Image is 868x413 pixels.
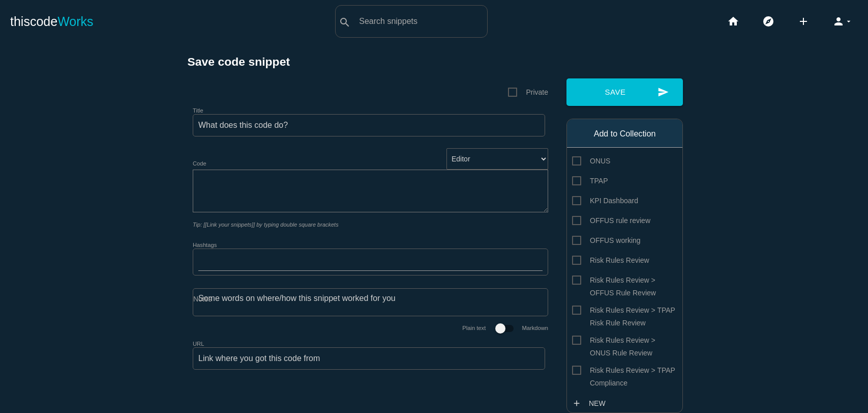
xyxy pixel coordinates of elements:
input: Link where you got this code from [193,347,545,370]
span: TPAP [572,175,608,187]
span: Risk Rules Review > ONUS Rule Review [572,334,677,347]
span: Works [57,14,93,29]
span: Private [508,86,548,99]
input: Search snippets [354,11,487,32]
span: OFFUS working [572,234,641,247]
label: Plain text Markdown [462,325,548,331]
i: add [572,394,581,412]
span: Risk Rules Review > TPAP Risk Rule Review [572,304,677,317]
span: ONUS [572,155,610,168]
i: Tip: [[Link your snippets]] by typing double square brackets [193,222,339,228]
span: Risk Rules Review > OFFUS Rule Review [572,274,677,287]
h6: Add to Collection [572,129,677,139]
span: KPI Dashboard [572,195,638,207]
label: Title [193,107,203,114]
span: Risk Rules Review [572,254,649,267]
i: arrow_drop_down [845,5,853,38]
label: URL [193,341,204,347]
i: add [797,5,810,38]
label: Hashtags [193,242,217,248]
i: search [339,6,351,39]
button: sendSave [566,78,683,106]
i: home [727,5,739,38]
i: send [657,78,669,106]
a: addNew [572,394,611,412]
a: thiscodeWorks [10,5,94,38]
i: person [832,5,845,38]
label: Code [193,160,206,167]
span: OFFUS rule review [572,214,650,227]
span: Risk Rules Review > TPAP Compliance [572,364,677,377]
button: search [336,6,354,37]
input: What does this code do? [193,114,545,136]
label: Notes [193,295,212,303]
b: Save code snippet [188,55,290,68]
i: explore [762,5,774,38]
